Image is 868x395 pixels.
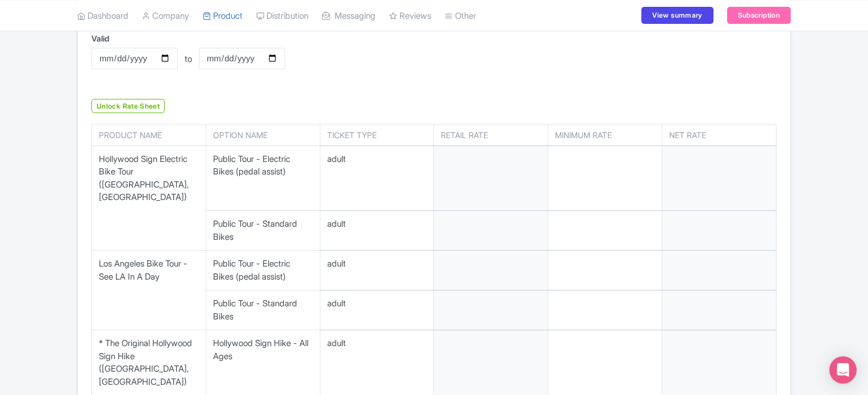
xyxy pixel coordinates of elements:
[320,251,434,290] td: adult
[206,124,320,145] th: Option Name
[320,124,434,145] th: Ticket Type
[320,211,434,251] td: adult
[206,211,320,251] td: Public Tour - Standard Bikes
[91,34,109,43] span: Valid
[92,124,206,145] th: Product Name
[829,356,857,384] div: Open Intercom Messenger
[206,251,320,290] td: Public Tour - Electric Bikes (pedal assist)
[641,7,713,24] a: View summary
[91,99,165,113] a: Unlock Rate Sheet
[434,124,548,145] th: Retail Rate
[727,7,791,24] a: Subscription
[206,145,320,211] td: Public Tour - Electric Bikes (pedal assist)
[206,290,320,330] td: Public Tour - Standard Bikes
[92,251,206,290] td: Los Angeles Bike Tour - See LA In A Day
[320,145,434,211] td: adult
[178,46,199,73] div: to
[548,124,662,145] th: Minimum Rate
[320,290,434,330] td: adult
[662,124,777,145] th: Net Rate
[92,145,206,211] td: Hollywood Sign Electric Bike Tour ([GEOGRAPHIC_DATA], [GEOGRAPHIC_DATA])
